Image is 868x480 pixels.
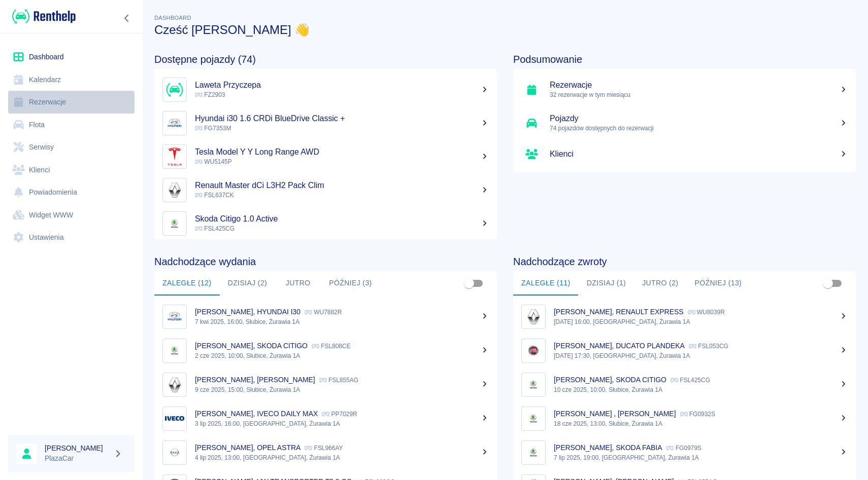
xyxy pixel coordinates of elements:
p: 10 cze 2025, 10:00, Słubice, Żurawia 1A [554,385,848,394]
button: Jutro (2) [634,271,686,296]
p: 7 kwi 2025, 16:00, Słubice, Żurawia 1A [195,317,489,326]
p: [DATE] 17:30, [GEOGRAPHIC_DATA], Żurawia 1A [554,351,848,360]
p: FSL053CG [689,343,728,350]
a: Image[PERSON_NAME], RENAULT EXPRESS WU8039R[DATE] 16:00, [GEOGRAPHIC_DATA], Żurawia 1A [513,300,856,334]
button: Jutro [275,271,321,296]
a: Image[PERSON_NAME], SKODA CITIGO FSL425CG10 cze 2025, 10:00, Słubice, Żurawia 1A [513,367,856,401]
a: Kalendarz [8,68,135,91]
p: FG0979S [666,445,701,452]
a: Serwisy [8,136,135,159]
img: Image [165,147,184,166]
span: FG7353M [195,125,231,132]
a: Widget WWW [8,204,135,227]
h5: Renault Master dCi L3H2 Pack Clim [195,180,489,191]
p: FSL855AG [319,377,358,384]
a: Image[PERSON_NAME], SKODA FABIA FG0979S7 lip 2025, 19:00, [GEOGRAPHIC_DATA], Żurawia 1A [513,435,856,469]
span: Pokaż przypisane tylko do mnie [459,274,479,293]
a: Ustawienia [8,226,135,249]
p: [PERSON_NAME], RENAULT EXPRESS [554,308,684,316]
a: Renthelp logo [8,8,76,25]
h5: Rezerwacje [550,80,848,90]
img: Image [524,341,543,360]
a: Image[PERSON_NAME], OPEL ASTRA FSL966AY4 lip 2025, 13:00, [GEOGRAPHIC_DATA], Żurawia 1A [154,435,497,469]
h6: [PERSON_NAME] [45,443,110,453]
a: Image[PERSON_NAME], DUCATO PLANDEKA FSL053CG[DATE] 17:30, [GEOGRAPHIC_DATA], Żurawia 1A [513,334,856,367]
span: Pokaż przypisane tylko do mnie [818,274,838,293]
img: Image [165,214,184,233]
img: Image [524,443,543,462]
h5: Klienci [550,149,848,159]
img: Image [524,409,543,428]
p: [PERSON_NAME], HYUNDAI I30 [195,308,301,316]
a: Dashboard [8,46,135,68]
p: FSL966AY [305,445,343,452]
a: Image[PERSON_NAME], [PERSON_NAME] FSL855AG9 cze 2025, 15:00, Słubice, Żurawia 1A [154,367,497,401]
a: Image[PERSON_NAME] , [PERSON_NAME] FG0932S18 cze 2025, 13:00, Słubice, Żurawia 1A [513,401,856,435]
p: [PERSON_NAME], SKODA CITIGO [554,376,666,384]
p: [DATE] 16:00, [GEOGRAPHIC_DATA], Żurawia 1A [554,317,848,326]
a: ImageTesla Model Y Y Long Range AWD WU5145P [154,140,497,173]
p: 7 lip 2025, 19:00, [GEOGRAPHIC_DATA], Żurawia 1A [554,453,848,462]
h5: Skoda Citigo 1.0 Active [195,214,489,224]
img: Image [524,375,543,394]
a: ImageRenault Master dCi L3H2 Pack Clim FSL637CK [154,173,497,207]
a: ImageSkoda Citigo 1.0 Active FSL425CG [154,207,497,240]
button: Zwiń nawigację [119,12,135,25]
h3: Cześć [PERSON_NAME] 👋 [154,23,856,37]
a: Klienci [8,159,135,181]
p: PlazaCar [45,453,110,464]
p: 3 lip 2025, 16:00, [GEOGRAPHIC_DATA], Żurawia 1A [195,419,489,428]
a: Klienci [513,140,856,168]
a: Powiadomienia [8,181,135,204]
span: FZ2903 [195,91,225,98]
h5: Laweta Przyczepa [195,80,489,90]
h4: Nadchodzące zwroty [513,255,856,268]
a: Pojazdy74 pojazdów dostępnych do rezerwacji [513,106,856,140]
img: Image [165,180,184,200]
p: 9 cze 2025, 15:00, Słubice, Żurawia 1A [195,385,489,394]
img: Image [165,307,184,326]
p: [PERSON_NAME], SKODA FABIA [554,444,662,452]
img: Image [165,409,184,428]
p: 18 cze 2025, 13:00, Słubice, Żurawia 1A [554,419,848,428]
a: Rezerwacje [8,91,135,114]
p: 74 pojazdów dostępnych do rezerwacji [550,124,848,133]
button: Dzisiaj (1) [579,271,635,296]
p: 4 lip 2025, 13:00, [GEOGRAPHIC_DATA], Żurawia 1A [195,453,489,462]
h5: Hyundai i30 1.6 CRDi BlueDrive Classic + [195,114,489,124]
img: Image [165,375,184,394]
button: Zaległe (11) [513,271,579,296]
h5: Pojazdy [550,114,848,124]
a: Image[PERSON_NAME], HYUNDAI I30 WU7882R7 kwi 2025, 16:00, Słubice, Żurawia 1A [154,300,497,334]
p: [PERSON_NAME], DUCATO PLANDEKA [554,342,685,350]
img: Image [165,443,184,462]
h4: Podsumowanie [513,53,856,65]
img: Image [165,341,184,360]
p: [PERSON_NAME], OPEL ASTRA [195,444,301,452]
p: [PERSON_NAME], [PERSON_NAME] [195,376,315,384]
button: Dzisiaj (2) [220,271,276,296]
p: 2 cze 2025, 10:00, Słubice, Żurawia 1A [195,351,489,360]
p: WU7882R [305,309,342,316]
span: Dashboard [154,15,191,21]
h4: Nadchodzące wydania [154,255,497,268]
img: Image [165,114,184,133]
a: Flota [8,114,135,136]
a: Image[PERSON_NAME], IVECO DAILY MAX PP7029R3 lip 2025, 16:00, [GEOGRAPHIC_DATA], Żurawia 1A [154,401,497,435]
button: Zaległe (12) [154,271,220,296]
p: FSL808CE [312,343,351,350]
h5: Tesla Model Y Y Long Range AWD [195,147,489,157]
p: PP7029R [322,411,357,418]
p: [PERSON_NAME] , [PERSON_NAME] [554,410,676,418]
p: [PERSON_NAME], IVECO DAILY MAX [195,410,318,418]
img: Image [524,307,543,326]
p: 32 rezerwacje w tym miesiącu [550,90,848,99]
h4: Dostępne pojazdy (74) [154,53,497,65]
p: FSL425CG [671,377,710,384]
button: Później (13) [686,271,750,296]
a: Rezerwacje32 rezerwacje w tym miesiącu [513,73,856,106]
span: WU5145P [195,158,232,165]
p: FG0932S [680,411,715,418]
p: WU8039R [688,309,725,316]
span: FSL637CK [195,192,234,199]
